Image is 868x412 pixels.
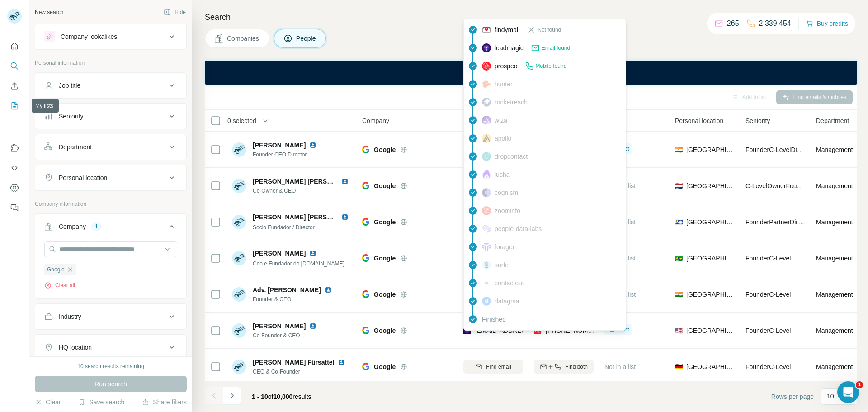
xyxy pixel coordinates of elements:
[495,80,513,89] span: hunter
[362,290,369,298] img: Logo of Google
[35,306,186,327] button: Industry
[495,62,518,71] span: prospeo
[362,327,369,334] img: Logo of Google
[482,116,491,125] img: provider wiza logo
[7,38,22,54] button: Quick start
[253,224,315,231] span: Socio Fundador / Director
[227,34,260,43] span: Companies
[495,170,509,179] span: lusha
[856,381,863,388] span: 1
[253,285,321,294] span: Adv. [PERSON_NAME]
[374,290,396,299] span: Google
[495,25,519,34] span: findymail
[686,254,735,263] span: [GEOGRAPHIC_DATA]
[745,327,791,334] span: Founder C-Level
[538,26,561,34] span: Not found
[253,358,334,367] span: [PERSON_NAME] Fürsattel
[482,281,491,285] img: provider contactout logo
[7,180,22,196] button: Dashboard
[495,279,524,288] span: contactout
[745,146,813,153] span: Founder C-Level Director
[463,360,523,374] button: Find email
[374,218,396,227] span: Google
[495,224,542,233] span: people-data-labs
[59,222,86,231] div: Company
[495,43,524,52] span: leadmagic
[232,323,246,338] img: Avatar
[227,116,256,125] span: 0 selected
[232,142,246,157] img: Avatar
[482,260,491,270] img: provider surfe logo
[59,312,81,321] div: Industry
[253,151,320,159] span: Founder CEO Director
[618,326,629,334] span: 1 list
[362,363,369,370] img: Logo of Google
[482,43,491,52] img: provider leadmagic logo
[827,392,834,401] p: 10
[362,254,369,261] img: Logo of Google
[482,297,491,306] img: provider datagma logo
[252,393,268,400] span: 1 - 10
[232,215,246,229] img: Avatar
[536,62,567,70] span: Mobile found
[35,200,187,208] p: Company information
[59,142,92,152] div: Department
[482,170,491,179] img: provider lusha logo
[759,18,791,29] p: 2,339,454
[223,387,241,405] button: Navigate to next page
[686,362,735,371] span: [GEOGRAPHIC_DATA]
[495,297,519,306] span: datagma
[7,199,22,216] button: Feedback
[44,281,75,289] button: Clear all
[35,167,186,189] button: Personal location
[675,290,683,299] span: 🇮🇳
[482,152,491,161] img: provider dropcontact logo
[253,178,387,185] span: [PERSON_NAME] [PERSON_NAME] PharmD
[675,116,723,125] span: Personal location
[7,58,22,74] button: Search
[205,11,857,24] h4: Search
[374,326,396,335] span: Google
[675,218,683,227] span: 🇺🇾
[482,188,491,197] img: provider cognism logo
[309,250,316,257] img: LinkedIn logo
[253,260,344,267] span: Ceo e Fundador do [DOMAIN_NAME]
[341,178,349,185] img: LinkedIn logo
[686,181,735,190] span: [GEOGRAPHIC_DATA]
[675,362,683,371] span: 🇩🇪
[253,213,361,221] span: [PERSON_NAME] [PERSON_NAME]
[47,265,65,274] span: Google
[618,145,629,153] span: 1 list
[232,287,246,302] img: Avatar
[495,152,528,161] span: dropcontact
[837,381,859,403] iframe: Intercom live chat
[675,326,683,335] span: 🇺🇸
[374,362,396,371] span: Google
[816,116,849,125] span: Department
[482,62,491,71] img: provider prospeo logo
[482,206,491,215] img: provider zoominfo logo
[59,112,83,121] div: Seniority
[35,75,186,96] button: Job title
[142,398,187,407] button: Share filters
[482,315,506,324] span: Finished
[35,216,186,241] button: Company1
[232,179,246,193] img: Avatar
[35,398,61,407] button: Clear
[475,327,582,334] span: [EMAIL_ADDRESS][DOMAIN_NAME]
[534,360,594,374] button: Find both
[157,5,192,19] button: Hide
[482,80,491,88] img: provider hunter logo
[325,286,332,294] img: LinkedIn logo
[274,393,293,400] span: 10,000
[745,182,810,189] span: C-Level Owner Founder
[35,59,187,67] p: Personal information
[675,145,683,154] span: 🇮🇳
[486,363,511,371] span: Find email
[7,140,22,156] button: Use Surfe on LinkedIn
[604,363,636,370] span: Not in a list
[745,255,791,262] span: Founder C-Level
[7,160,22,176] button: Use Surfe API
[495,134,511,143] span: apollo
[309,142,316,149] img: LinkedIn logo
